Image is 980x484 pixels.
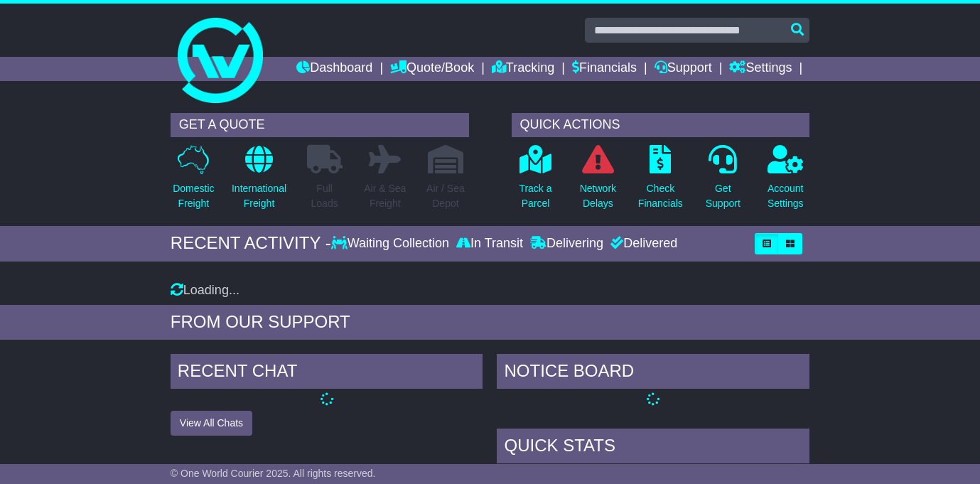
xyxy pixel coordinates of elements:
a: Tracking [492,57,554,81]
div: NOTICE BOARD [497,354,809,392]
div: Delivered [607,236,677,252]
a: Track aParcel [518,144,552,219]
button: View All Chats [171,411,252,436]
a: Support [655,57,712,81]
a: AccountSettings [767,144,804,219]
div: QUICK ACTIONS [512,113,810,137]
p: Air / Sea Depot [426,181,465,211]
p: Track a Parcel [519,181,551,211]
p: Account Settings [768,181,804,211]
p: Full Loads [307,181,343,211]
p: Check Financials [638,181,683,211]
span: © One World Courier 2025. All rights reserved. [171,468,376,479]
a: CheckFinancials [637,144,684,219]
a: InternationalFreight [231,144,287,219]
p: Air & Sea Freight [364,181,406,211]
div: Loading... [171,283,809,299]
a: DomesticFreight [172,144,215,219]
div: Waiting Collection [331,236,453,252]
p: Get Support [706,181,741,211]
div: RECENT CHAT [171,354,483,392]
div: Quick Stats [497,429,809,467]
p: Network Delays [580,181,616,211]
div: GET A QUOTE [171,113,469,137]
a: Dashboard [296,57,372,81]
a: Settings [729,57,792,81]
div: In Transit [453,236,527,252]
a: Quote/Book [390,57,474,81]
div: Delivering [527,236,607,252]
a: GetSupport [705,144,741,219]
a: NetworkDelays [579,144,617,219]
div: RECENT ACTIVITY - [171,233,331,254]
p: Domestic Freight [173,181,214,211]
a: Financials [572,57,637,81]
div: FROM OUR SUPPORT [171,312,809,333]
p: International Freight [232,181,286,211]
